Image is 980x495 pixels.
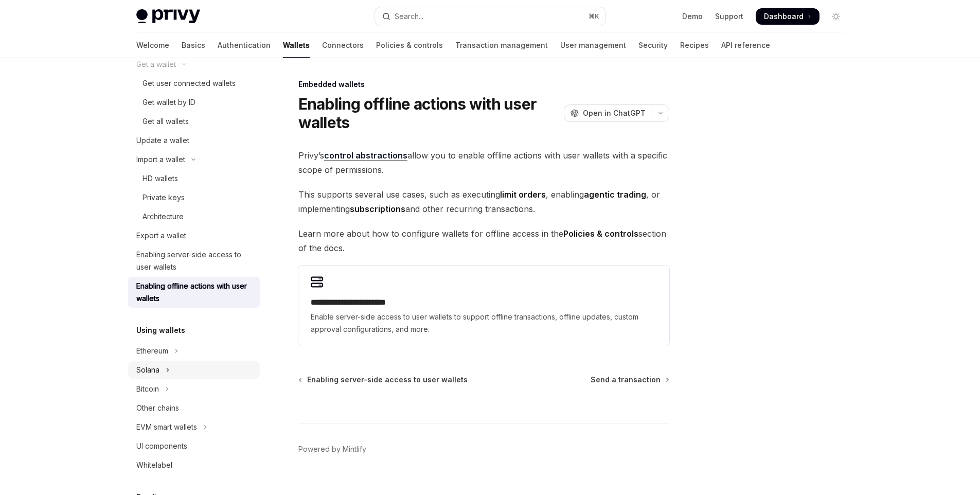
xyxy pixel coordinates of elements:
[182,33,205,58] a: Basics
[128,456,260,474] a: Whitelabel
[299,375,468,385] a: Enabling server-side access to user wallets
[142,77,236,90] div: Get user connected wallets
[142,115,189,128] div: Get all wallets
[136,280,254,305] div: Enabling offline actions with user wallets
[589,12,599,21] span: ⌘ K
[584,189,646,200] strong: agentic trading
[136,364,159,376] div: Solana
[128,245,260,276] a: Enabling server-side access to user wallets
[680,33,709,58] a: Recipes
[128,226,260,245] a: Export a wallet
[756,8,819,25] a: Dashboard
[136,440,187,452] div: UI components
[283,33,310,58] a: Wallets
[128,150,260,169] button: Toggle Import a wallet section
[715,11,743,22] a: Support
[136,33,169,58] a: Welcome
[128,169,260,188] a: HD wallets
[455,33,548,58] a: Transaction management
[307,375,468,385] span: Enabling server-side access to user wallets
[311,311,657,335] span: Enable server-side access to user wallets to support offline transactions, offline updates, custo...
[136,345,168,357] div: Ethereum
[136,421,197,433] div: EVM smart wallets
[218,33,271,58] a: Authentication
[136,249,254,273] div: Enabling server-side access to user wallets
[136,9,200,24] img: light logo
[298,444,366,454] a: Powered by Mintlify
[764,11,804,22] span: Dashboard
[298,148,669,177] span: Privy’s allow you to enable offline actions with user wallets with a specific scope of permissions.
[136,383,159,395] div: Bitcoin
[298,226,669,255] span: Learn more about how to configure wallets for offline access in the section of the docs.
[128,361,260,379] button: Toggle Solana section
[298,79,669,90] div: Embedded wallets
[142,210,184,223] div: Architecture
[128,437,260,455] a: UI components
[322,33,364,58] a: Connectors
[142,96,195,109] div: Get wallet by ID
[721,33,770,58] a: API reference
[298,266,669,346] a: **** **** **** **** ****Enable server-side access to user wallets to support offline transactions...
[128,131,260,150] a: Update a wallet
[136,153,185,166] div: Import a wallet
[128,399,260,417] a: Other chains
[591,375,668,385] a: Send a transaction
[828,8,844,25] button: Toggle dark mode
[128,207,260,226] a: Architecture
[560,33,626,58] a: User management
[128,277,260,308] a: Enabling offline actions with user wallets
[136,324,185,337] h5: Using wallets
[136,229,186,242] div: Export a wallet
[591,375,661,385] span: Send a transaction
[638,33,668,58] a: Security
[128,380,260,398] button: Toggle Bitcoin section
[375,7,605,26] button: Open search
[682,11,703,22] a: Demo
[136,402,179,414] div: Other chains
[128,418,260,436] button: Toggle EVM smart wallets section
[500,189,546,200] strong: limit orders
[136,459,172,471] div: Whitelabel
[563,228,638,239] strong: Policies & controls
[298,95,560,132] h1: Enabling offline actions with user wallets
[128,188,260,207] a: Private keys
[142,191,185,204] div: Private keys
[324,150,407,161] a: control abstractions
[128,112,260,131] a: Get all wallets
[395,10,423,23] div: Search...
[564,104,652,122] button: Open in ChatGPT
[128,342,260,360] button: Toggle Ethereum section
[136,134,189,147] div: Update a wallet
[142,172,178,185] div: HD wallets
[128,93,260,112] a: Get wallet by ID
[350,204,405,214] strong: subscriptions
[298,187,669,216] span: This supports several use cases, such as executing , enabling , or implementing and other recurri...
[376,33,443,58] a: Policies & controls
[128,74,260,93] a: Get user connected wallets
[583,108,646,118] span: Open in ChatGPT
